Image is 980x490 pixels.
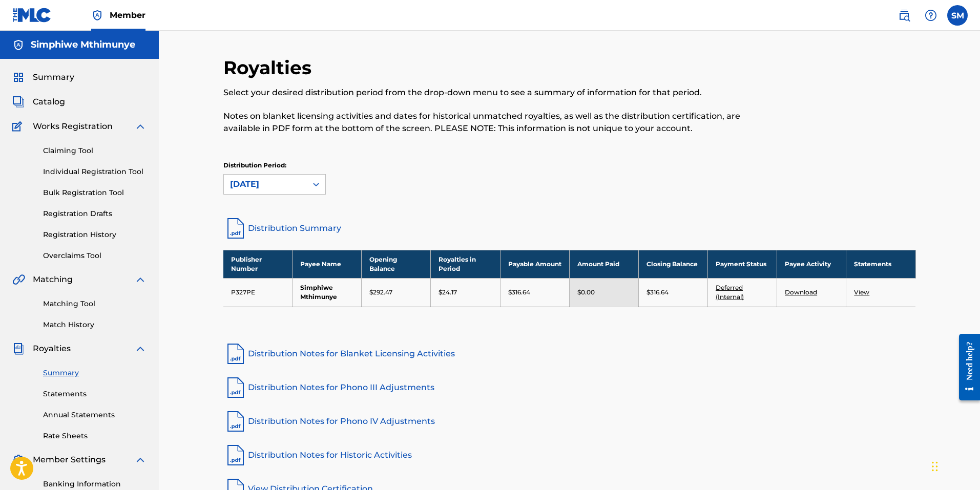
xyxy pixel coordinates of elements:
img: Accounts [12,39,25,51]
p: Distribution Period: [223,161,326,170]
th: Payee Name [293,250,362,278]
img: Works Registration [12,120,26,133]
a: Distribution Notes for Phono IV Adjustments [223,409,916,434]
img: expand [134,120,147,133]
p: $316.64 [647,288,669,297]
a: Annual Statements [43,410,147,420]
img: expand [134,343,147,355]
p: $316.64 [508,288,530,297]
th: Royalties in Period [431,250,500,278]
img: Matching [12,273,25,286]
img: pdf [223,409,248,434]
a: CatalogCatalog [12,96,65,108]
img: Catalog [12,96,25,108]
iframe: Resource Center [951,326,980,408]
a: SummarySummary [12,71,74,83]
th: Opening Balance [362,250,431,278]
th: Amount Paid [569,250,638,278]
span: Member [110,9,145,21]
th: Payee Activity [777,250,846,278]
img: pdf [223,375,248,400]
p: $0.00 [577,288,595,297]
a: Distribution Notes for Phono III Adjustments [223,375,916,400]
a: Distribution Notes for Historic Activities [223,443,916,467]
a: Deferred (Internal) [716,284,744,301]
div: Drag [932,451,938,482]
span: Works Registration [33,120,113,133]
img: expand [134,273,147,286]
a: Distribution Summary [223,216,916,241]
a: Matching Tool [43,299,147,309]
a: Distribution Notes for Blanket Licensing Activities [223,342,916,366]
img: Member Settings [12,454,25,466]
p: $24.17 [439,288,457,297]
a: Public Search [894,5,914,26]
img: Summary [12,71,25,83]
a: Overclaims Tool [43,250,147,261]
a: Registration Drafts [43,208,147,219]
div: Help [921,5,941,26]
span: Member Settings [33,454,106,466]
img: search [898,9,910,22]
th: Publisher Number [223,250,293,278]
img: Royalties [12,343,25,355]
th: Statements [846,250,915,278]
a: Summary [43,368,147,378]
span: Catalog [33,96,65,108]
a: View [854,288,869,296]
td: P327PE [223,278,293,306]
th: Closing Balance [638,250,707,278]
a: Claiming Tool [43,145,147,156]
a: Registration History [43,229,147,240]
span: Royalties [33,343,71,355]
a: Match History [43,319,147,330]
span: Summary [33,71,74,83]
h5: Simphiwe Mthimunye [31,39,135,51]
a: Bulk Registration Tool [43,187,147,198]
span: Matching [33,273,73,286]
a: Statements [43,389,147,399]
iframe: Chat Widget [929,441,980,490]
img: distribution-summary-pdf [223,216,248,241]
a: Individual Registration Tool [43,166,147,177]
h2: Royalties [223,56,317,79]
img: expand [134,454,147,466]
th: Payment Status [707,250,777,278]
a: Download [785,288,817,296]
th: Payable Amount [500,250,569,278]
a: Rate Sheets [43,431,147,441]
td: Simphiwe Mthimunye [293,278,362,306]
p: Notes on blanket licensing activities and dates for historical unmatched royalties, as well as th... [223,110,757,135]
img: pdf [223,443,248,467]
div: User Menu [947,5,968,26]
img: help [925,9,937,22]
img: pdf [223,342,248,366]
p: Select your desired distribution period from the drop-down menu to see a summary of information f... [223,87,757,99]
a: Banking Information [43,479,147,489]
img: MLC Logo [12,8,52,23]
p: $292.47 [369,288,392,297]
img: Top Rightsholder [91,9,103,22]
div: [DATE] [230,178,301,190]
